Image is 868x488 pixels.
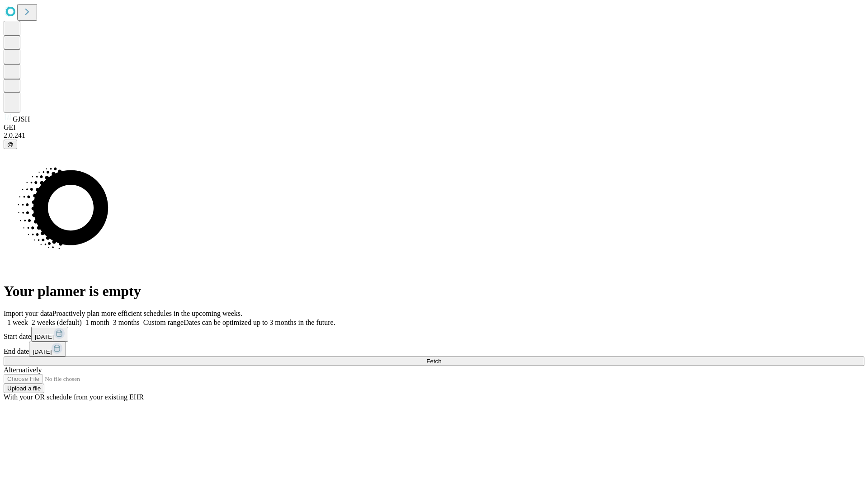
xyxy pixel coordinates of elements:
span: Custom range [143,319,184,326]
button: Upload a file [4,384,44,393]
span: 1 month [85,319,109,326]
span: Proactively plan more efficient schedules in the upcoming weeks. [52,310,242,317]
span: GJSH [13,115,30,123]
button: Fetch [4,357,864,366]
div: End date [4,342,864,357]
span: 1 week [7,319,28,326]
span: With your OR schedule from your existing EHR [4,393,144,401]
span: @ [7,141,14,148]
span: Dates can be optimized up to 3 months in the future. [184,319,335,326]
h1: Your planner is empty [4,283,864,300]
button: [DATE] [29,342,66,357]
span: Fetch [426,358,441,365]
button: @ [4,140,17,149]
span: [DATE] [33,348,52,355]
div: Start date [4,327,864,342]
button: [DATE] [31,327,68,342]
span: Import your data [4,310,52,317]
div: GEI [4,123,864,131]
span: Alternatively [4,366,42,374]
span: 2 weeks (default) [32,319,82,326]
div: 2.0.241 [4,131,864,140]
span: 3 months [113,319,140,326]
span: [DATE] [35,333,54,340]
